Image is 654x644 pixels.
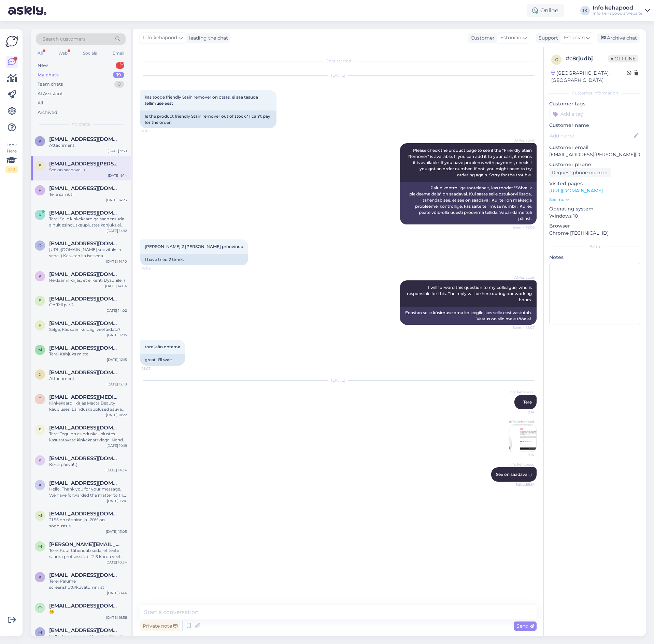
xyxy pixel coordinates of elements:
span: kerli.oidsalu@gmail.com [49,455,120,462]
div: Hello, Thank you for your message. We have forwarded the matter to the responsible department and... [49,486,127,498]
div: [DATE] 14:04 [105,283,127,289]
div: # c8rjudbj [566,55,608,63]
div: 0 [114,81,124,88]
div: All [36,49,44,58]
div: Private note [140,621,180,631]
span: Info kehapood [143,34,177,42]
span: Send [516,623,534,629]
div: Online [527,4,564,17]
div: [DATE] 9:39 [108,148,127,153]
div: Tere! Palume screenshotti/kuvatõmmist [49,578,127,590]
div: [DATE] 12:10 [106,382,127,387]
div: [DATE] 14:23 [106,197,127,203]
span: 18:07 [142,366,168,371]
span: 18:06 [142,266,168,271]
span: m [38,347,42,352]
div: [DATE] 14:02 [105,308,127,313]
span: (Edited) 9:14 [509,482,535,487]
span: k [39,138,42,144]
a: Info kehapoodInfo kehapood's website [593,5,650,16]
span: olya-nik.13@yandex.ru [49,603,120,609]
span: piuks@msn.com [49,185,120,191]
div: Is the product friendly Stain remover out of stock? I can't pay for the order. [140,111,276,128]
span: M [38,630,42,635]
span: a [39,482,42,487]
span: e [39,163,41,168]
span: maarika.pill@gmail.com [49,345,120,351]
p: Operating system [549,205,640,213]
span: 9:14 [509,452,534,457]
div: Request phone number [549,168,611,177]
div: Email [111,49,126,58]
p: [EMAIL_ADDRESS][PERSON_NAME][DOMAIN_NAME] [549,151,640,158]
div: Edastan selle küsimuse oma kolleegile, kes selle eest vastutab. Vastus on siin meie tööajal. [400,307,537,325]
span: kajuelina@gmail.com [49,136,120,142]
span: m [38,544,42,549]
span: ene.jogi@kohus.ee [49,161,120,167]
span: AI Assistant [509,275,535,280]
span: AI Assistant [509,138,535,143]
div: I have tried 2 times. [140,254,248,265]
span: 9:14 [509,410,535,415]
div: Team chats [38,81,63,88]
div: Look Here [5,142,18,173]
div: Attachment [49,142,127,148]
span: o [38,605,42,610]
div: [DATE] 12:15 [107,357,127,362]
span: k [39,212,42,217]
div: [DATE] [140,377,537,383]
img: Attachment [509,425,536,452]
div: [DATE] 10:22 [106,412,127,418]
div: Chat started [140,58,537,64]
div: Palun kontrollige tootelehelt, kas toodet "Sõbralik plekieemaldaja" on saadaval. Kui saate selle ... [400,182,537,224]
p: Browser [549,222,640,230]
div: Tere! Tegu on esinduskauplustes kasutatavate kinkekaartidega. Nende kahjuks ei saa e-poes tasuda. [49,431,127,443]
span: maria.toniste@gmail.com [49,541,120,547]
div: Web [57,49,69,58]
p: Chrome [TECHNICAL_ID] [549,230,640,237]
div: Teile samuti! [49,191,127,197]
span: 18:05 [142,129,168,134]
div: Archive chat [597,33,640,43]
div: [GEOGRAPHIC_DATA], [GEOGRAPHIC_DATA] [551,70,627,84]
span: I will forward this question to my colleague, who is responsible for this. The reply will be here... [407,285,533,302]
div: Socials [82,49,98,58]
span: c [555,57,558,62]
div: Attachment [49,376,127,382]
p: Customer phone [549,161,640,168]
span: Tere [523,399,532,405]
span: d [38,243,42,248]
a: [URL][DOMAIN_NAME] [549,188,603,194]
span: k [39,274,42,279]
div: Archived [38,109,57,116]
span: t [39,396,41,401]
div: [DATE] [140,72,537,78]
div: [DATE] 14:12 [106,228,127,233]
span: Seen ✓ 18:07 [509,325,535,330]
p: See more ... [549,196,640,203]
div: [DATE] 13:05 [106,529,127,534]
div: leading the chat [186,34,228,42]
span: aarond30@hotmail.com [49,480,120,486]
span: Please check the product page to see if the "Friendly Stain Remover" is available. If you can add... [408,148,533,177]
span: k [39,458,42,463]
div: [DATE] 10:19 [106,443,127,448]
span: Search customers [42,35,86,43]
span: [PERSON_NAME] 2 [PERSON_NAME] proovinud [145,244,243,249]
span: Andreeding2020@gmail.com [49,572,120,578]
div: See on saadaval :) [49,167,127,173]
div: 1 [116,62,124,69]
span: Estonian [564,34,585,42]
span: Info kehapood [509,419,534,424]
p: Customer email [549,144,640,151]
div: [DATE] 16:58 [106,615,127,620]
div: 21.95 on täishind ja -20% on soodustus [49,517,127,529]
div: ☺️ [49,609,127,615]
span: m [38,513,42,518]
div: [DATE] 12:15 [107,333,127,338]
div: Tere! Kuur tähendab seda, et teete saama protsessi läbi 2-3 korda veel ehk kui nt kuur on 25 päev... [49,547,127,560]
span: tore jään ootama [145,344,180,349]
div: [URL][DOMAIN_NAME] soovitaksin seda :) Kasutan ka ise seda [PERSON_NAME] meeldib :) [49,247,127,259]
p: Notes [549,254,640,261]
span: Info kehapood [509,462,535,467]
